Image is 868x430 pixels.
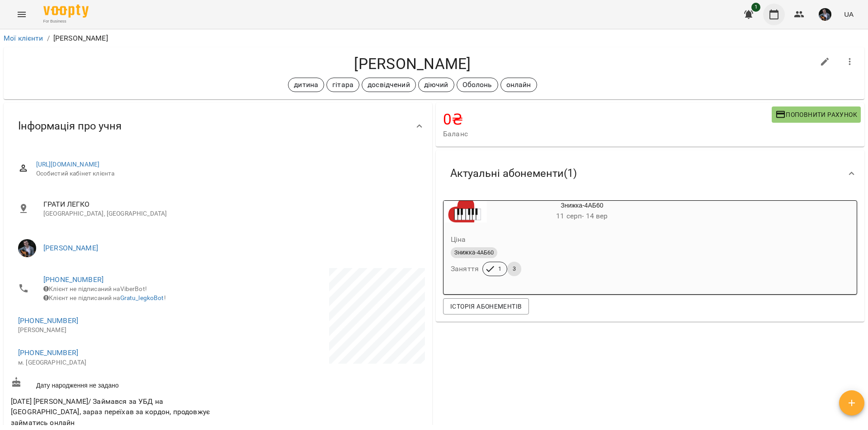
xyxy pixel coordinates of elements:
img: Voopty Logo [43,5,89,18]
a: [URL][DOMAIN_NAME] [36,161,100,168]
div: Інформація про учня [4,103,432,149]
div: Актуальні абонементи(1) [436,150,864,197]
span: Баланс [443,129,772,139]
a: Мої клієнти [4,34,43,42]
button: Історія абонементів [443,298,529,314]
span: Особистий кабінет клієнта [36,169,418,178]
h6: Заняття [451,263,479,275]
button: UA [840,6,857,23]
p: [GEOGRAPHIC_DATA], [GEOGRAPHIC_DATA] [43,209,418,218]
nav: breadcrumb [4,33,864,44]
p: Оболонь [462,79,492,90]
p: [PERSON_NAME] [53,33,108,44]
span: Клієнт не підписаний на ViberBot! [43,285,147,292]
p: дитина [294,79,318,90]
span: UA [844,9,854,19]
div: діючий [418,78,454,92]
div: Оболонь [457,78,498,92]
span: [DATE] [PERSON_NAME]/ Займався за УБД на [GEOGRAPHIC_DATA], зараз переїхав за кордон, продовжує з... [11,397,210,427]
li: / [47,33,50,44]
button: Знижка-4АБ6011 серп- 14 верЦінаЗнижка-4АБ60Заняття13 [443,201,677,287]
span: Клієнт не підписаний на ! [43,294,166,301]
img: Олексій КОЧЕТОВ [18,239,36,257]
h4: [PERSON_NAME] [11,55,814,73]
p: онлайн [506,79,531,90]
div: Знижка-4АБ60 [487,201,677,222]
div: досвідчений [362,78,416,92]
span: Знижка-4АБ60 [451,249,497,257]
span: 3 [507,265,521,273]
img: d409717b2cc07cfe90b90e756120502c.jpg [819,8,831,21]
span: 11 серп - 14 вер [556,212,608,220]
span: Інформація про учня [18,119,122,133]
span: Актуальні абонементи ( 1 ) [450,166,577,180]
button: Menu [11,4,33,25]
p: досвідчений [368,79,410,90]
div: Знижка-4АБ60 [443,201,487,222]
h4: 0 ₴ [443,110,772,129]
a: [PHONE_NUMBER] [18,316,78,325]
span: 1 [751,3,760,12]
div: гітара [326,78,359,92]
span: For Business [43,18,89,24]
div: онлайн [500,78,537,92]
a: [PHONE_NUMBER] [43,275,104,284]
span: 1 [493,265,507,273]
p: діючий [424,79,448,90]
h6: Ціна [451,233,466,246]
div: Дату народження не задано [9,375,218,392]
div: дитина [288,78,324,92]
p: м. [GEOGRAPHIC_DATA] [18,358,209,367]
span: ГРАТИ ЛЕГКО [43,199,418,210]
span: Історія абонементів [450,301,522,312]
span: Поповнити рахунок [775,109,857,120]
p: [PERSON_NAME] [18,326,209,335]
p: гітара [332,79,354,90]
a: [PHONE_NUMBER] [18,348,78,357]
button: Поповнити рахунок [772,106,861,123]
a: Gratu_legkoBot [120,294,164,301]
a: [PERSON_NAME] [43,244,98,252]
